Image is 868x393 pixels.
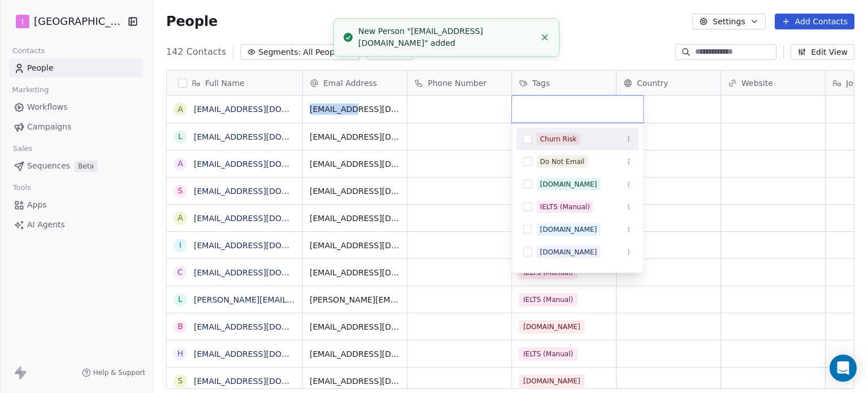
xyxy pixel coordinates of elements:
div: [DOMAIN_NAME] [540,247,597,257]
div: [DOMAIN_NAME] [540,224,597,235]
div: Suggestions [517,128,639,354]
div: IELTS (Manual) [540,202,590,212]
button: Close toast [537,30,552,45]
div: [DOMAIN_NAME] [540,179,597,189]
div: New Person "[EMAIL_ADDRESS][DOMAIN_NAME]" added [358,25,535,49]
div: Churn Risk [540,134,577,144]
div: Do Not Email [540,157,585,167]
